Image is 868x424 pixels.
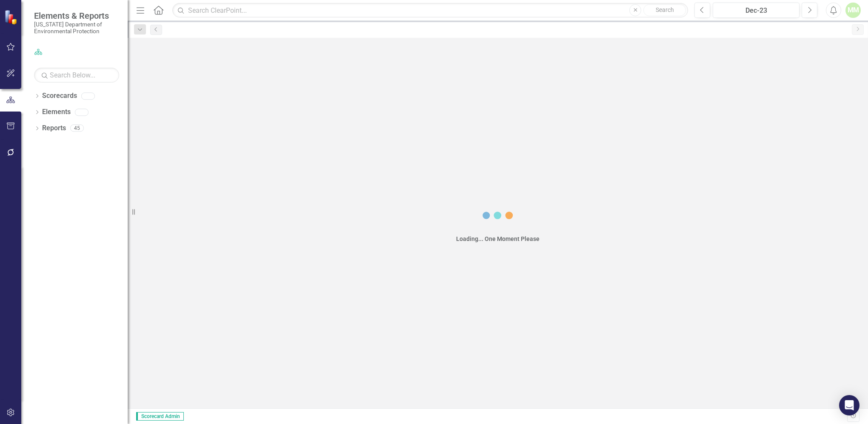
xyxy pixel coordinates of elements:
[42,123,66,133] a: Reports
[42,91,77,101] a: Scorecards
[136,412,184,421] span: Scorecard Admin
[172,3,688,18] input: Search ClearPoint...
[34,11,119,21] span: Elements & Reports
[845,3,861,18] button: MM
[34,21,119,35] small: [US_STATE] Department of Environmental Protection
[713,3,799,18] button: Dec-23
[643,4,686,16] button: Search
[34,68,119,83] input: Search Below...
[42,107,71,117] a: Elements
[839,395,859,415] div: Open Intercom Messenger
[716,6,797,16] div: Dec-23
[456,235,540,243] div: Loading... One Moment Please
[70,125,84,132] div: 45
[4,10,19,25] img: ClearPoint Strategy
[656,6,674,13] span: Search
